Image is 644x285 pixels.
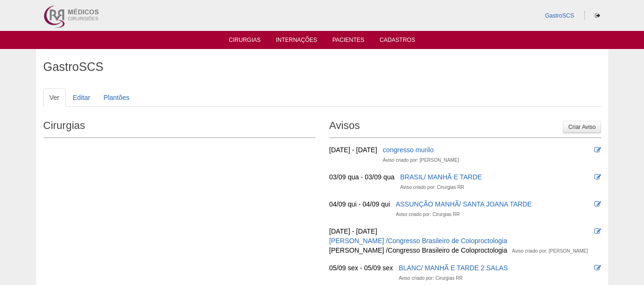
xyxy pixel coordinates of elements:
[97,88,135,107] a: Plantões
[399,264,508,272] a: BLANC/ MANHÃ E TARDE 2 SALAS
[594,228,601,235] i: Editar
[329,145,378,155] div: [DATE] - [DATE]
[594,265,601,271] i: Editar
[383,156,459,165] div: Aviso criado por: [PERSON_NAME]
[67,88,97,107] a: Editar
[329,199,390,209] div: 04/09 qui - 04/09 qui
[595,13,600,19] i: Sair
[329,263,393,273] div: 05/09 sex - 05/09 sex
[396,200,532,208] a: ASSUNÇÃO MANHÃ/ SANTA JOANA TARDE
[399,274,462,283] div: Aviso criado por: Cirurgias RR
[329,172,395,182] div: 03/09 qua - 03/09 qua
[379,37,415,46] a: Cadastros
[43,61,601,73] h1: GastroSCS
[329,226,378,236] div: [DATE] - [DATE]
[594,174,601,180] i: Editar
[594,147,601,153] i: Editar
[329,237,508,245] a: [PERSON_NAME] /Congresso Brasileiro de Coloproctologia
[400,183,464,192] div: Aviso criado por: Cirurgias RR
[229,37,261,46] a: Cirurgias
[594,201,601,207] i: Editar
[276,37,317,46] a: Internações
[329,246,508,255] div: [PERSON_NAME] /Congresso Brasileiro de Coloproctologia
[545,12,574,19] a: GastroSCS
[383,146,434,154] a: congresso murilo
[43,88,66,107] a: Ver
[43,116,315,138] h2: Cirurgias
[329,116,601,138] h2: Avisos
[396,210,460,219] div: Aviso criado por: Cirurgias RR
[512,246,588,256] div: Aviso criado por: [PERSON_NAME]
[332,37,364,46] a: Pacientes
[563,121,601,133] a: Criar Aviso
[400,173,482,181] a: BRASIL/ MANHÃ E TARDE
